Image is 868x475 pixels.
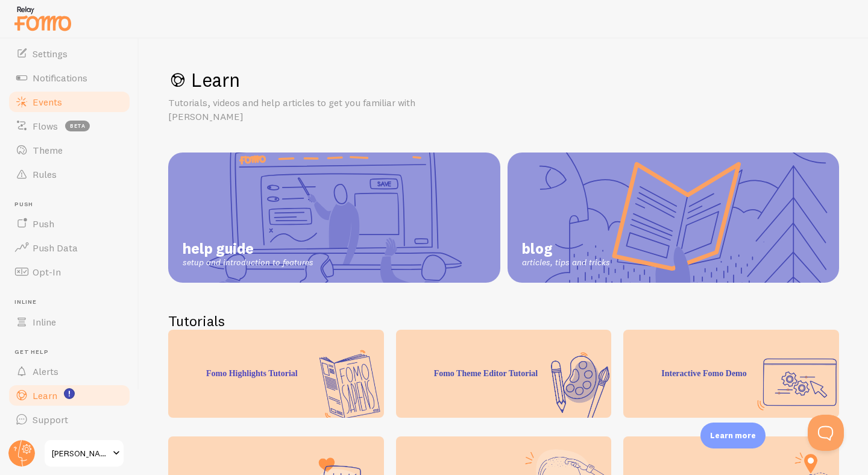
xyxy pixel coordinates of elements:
[65,121,90,131] span: beta
[7,310,131,334] a: Inline
[14,298,131,306] span: Inline
[14,201,131,209] span: Push
[43,439,125,468] a: [PERSON_NAME] Bouquets
[33,316,56,328] span: Inline
[52,446,109,461] span: [PERSON_NAME] Bouquets
[700,423,766,448] div: Learn more
[33,168,57,180] span: Rules
[33,266,61,278] span: Opt-In
[64,388,75,399] svg: <p>Watch New Feature Tutorials!</p>
[522,239,610,257] span: blog
[183,239,313,257] span: help guide
[396,330,612,418] div: Fomo Theme Editor Tutorial
[7,162,131,186] a: Rules
[183,257,313,268] span: setup and introduction to features
[33,389,57,401] span: Learn
[33,72,87,84] span: Notifications
[7,138,131,162] a: Theme
[7,42,131,66] a: Settings
[7,90,131,114] a: Events
[7,383,131,407] a: Learn
[33,120,58,132] span: Flows
[33,365,58,377] span: Alerts
[7,66,131,90] a: Notifications
[33,218,54,230] span: Push
[7,407,131,432] a: Support
[7,236,131,260] a: Push Data
[168,68,839,92] h1: Learn
[710,430,756,441] p: Learn more
[33,96,62,108] span: Events
[33,48,68,60] span: Settings
[808,415,844,451] iframe: Help Scout Beacon - Open
[168,96,458,124] p: Tutorials, videos and help articles to get you familiar with [PERSON_NAME]
[168,330,384,418] div: Fomo Highlights Tutorial
[7,212,131,236] a: Push
[13,3,73,34] img: fomo-relay-logo-orange.svg
[7,359,131,383] a: Alerts
[623,330,839,418] div: Interactive Fomo Demo
[7,114,131,138] a: Flows beta
[33,414,68,426] span: Support
[168,312,839,330] h2: Tutorials
[7,260,131,284] a: Opt-In
[168,153,500,283] a: help guide setup and introduction to features
[33,242,78,254] span: Push Data
[33,144,63,156] span: Theme
[522,257,610,268] span: articles, tips and tricks
[508,153,840,283] a: blog articles, tips and tricks
[14,348,131,356] span: Get Help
